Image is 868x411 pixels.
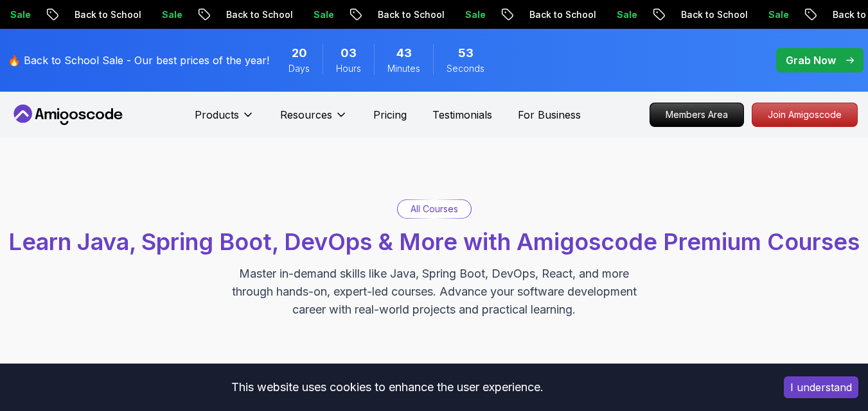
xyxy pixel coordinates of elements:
span: Seconds [447,62,484,75]
p: All Courses [411,203,458,215]
p: Grab Now [786,53,836,68]
a: Join Amigoscode [752,103,858,127]
p: Products [195,107,239,122]
p: Sale [607,8,648,21]
p: Back to School [671,8,758,21]
span: Learn Java, Spring Boot, DevOps & More with Amigoscode Premium Courses [8,228,860,256]
span: 43 Minutes [396,44,412,62]
span: Hours [336,62,361,75]
p: Sale [303,8,344,21]
span: 20 Days [292,44,307,62]
button: Products [195,107,254,133]
a: Pricing [373,107,407,122]
p: Back to School [368,8,455,21]
p: Sale [455,8,496,21]
span: Days [288,62,310,75]
button: Accept cookies [784,376,858,398]
span: 53 Seconds [458,44,474,62]
p: 🔥 Back to School Sale - Our best prices of the year! [8,53,269,68]
p: Back to School [64,8,152,21]
p: Sale [152,8,193,21]
a: Members Area [650,103,744,127]
p: Join Amigoscode [752,103,857,126]
p: Resources [280,107,332,122]
span: Minutes [387,62,420,75]
p: Master in-demand skills like Java, Spring Boot, DevOps, React, and more through hands-on, expert-... [218,265,650,319]
a: Testimonials [432,107,492,122]
p: Back to School [216,8,303,21]
p: Sale [758,8,799,21]
p: Back to School [519,8,607,21]
div: This website uses cookies to enhance the user experience. [10,373,765,401]
span: 3 Hours [341,44,357,62]
a: For Business [518,107,581,122]
button: Resources [280,107,348,133]
p: Members Area [650,103,743,126]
